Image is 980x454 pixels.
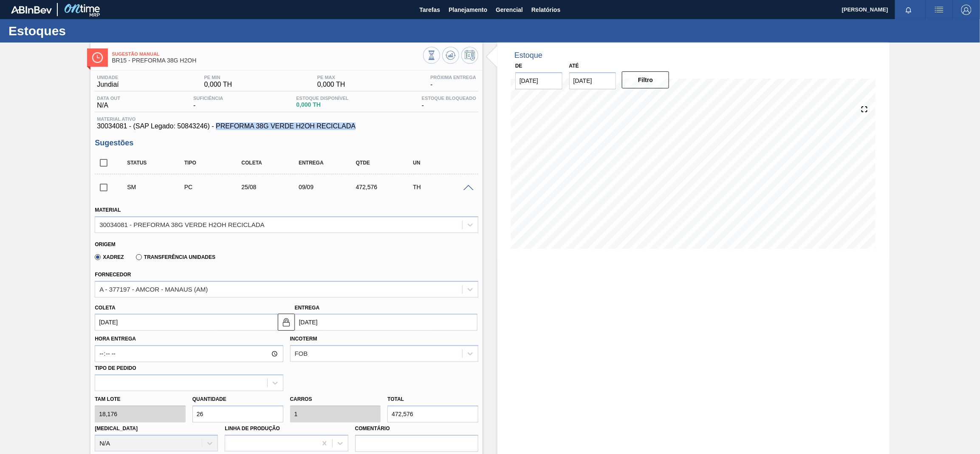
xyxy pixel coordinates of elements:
[622,71,669,88] button: Filtro
[95,333,283,345] label: Hora Entrega
[193,96,223,101] span: Suficiência
[281,317,291,327] img: locked
[531,5,560,15] span: Relatórios
[112,51,423,57] span: Sugestão Manual
[428,75,478,88] div: -
[95,314,277,331] input: dd/mm/yyyy
[95,305,115,311] label: Coleta
[422,96,476,101] span: Estoque Bloqueado
[419,5,440,15] span: Tarefas
[136,254,215,260] label: Transferência Unidades
[411,184,475,190] div: TH
[125,184,189,190] div: Sugestão Manual
[295,305,320,311] label: Entrega
[317,81,345,88] span: 0,000 TH
[97,122,476,130] span: 30034081 - (SAP Legado: 50843246) - PREFORMA 38G VERDE H2OH RECICLADA
[423,47,440,64] button: Visão Geral dos Estoques
[95,365,136,371] label: Tipo de pedido
[192,396,226,402] label: Quantidade
[934,5,944,15] img: userActions
[296,96,348,101] span: Estoque Disponível
[290,396,312,402] label: Carros
[295,314,477,331] input: dd/mm/yyyy
[449,5,487,15] span: Planejamento
[182,160,247,166] div: Tipo
[99,286,208,293] div: A - 377197 - AMCOR - MANAUS (AM)
[97,75,119,80] span: Unidade
[420,96,478,109] div: -
[125,160,189,166] div: Status
[515,63,522,69] label: De
[295,350,308,358] div: FOB
[95,139,478,148] h3: Sugestões
[317,75,345,80] span: PE MAX
[290,336,317,342] label: Incoterm
[182,184,247,190] div: Pedido de Compra
[278,314,295,331] button: locked
[387,396,404,402] label: Total
[191,96,225,109] div: -
[515,72,562,89] input: dd/mm/yyyy
[97,116,476,122] span: Material ativo
[99,221,264,228] div: 30034081 - PREFORMA 38G VERDE H2OH RECICLADA
[225,426,280,431] label: Linha de Produção
[297,160,361,166] div: Entrega
[239,184,304,190] div: 25/08/2025
[97,96,120,101] span: Data out
[95,207,121,213] label: Material
[430,75,476,80] span: Próxima Entrega
[95,393,186,406] label: Tam lote
[514,51,542,60] div: Estoque
[411,160,475,166] div: UN
[95,272,131,278] label: Fornecedor
[961,5,972,15] img: Logout
[461,47,478,64] button: Programar Estoque
[239,160,304,166] div: Coleta
[204,75,232,80] span: PE MIN
[97,81,119,88] span: Jundiaí
[95,426,138,431] label: [MEDICAL_DATA]
[92,52,103,63] img: Ícone
[204,81,232,88] span: 0,000 TH
[95,254,124,260] label: Xadrez
[442,47,459,64] button: Atualizar Gráfico
[355,423,478,435] label: Comentário
[297,184,361,190] div: 09/09/2025
[11,6,52,14] img: TNhmsLtSVTkK8tSr43FrP2fwEKptu5GPRR3wAAAABJRU5ErkJggg==
[569,63,579,69] label: Até
[296,102,348,108] span: 0,000 TH
[354,160,418,166] div: Qtde
[8,26,159,36] h1: Estoques
[354,184,418,190] div: 472,576
[569,72,616,89] input: dd/mm/yyyy
[95,96,122,109] div: N/A
[112,57,423,64] span: BR15 - PREFORMA 38G H2OH
[895,4,922,16] button: Notificações
[496,5,523,15] span: Gerencial
[95,241,116,247] label: Origem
